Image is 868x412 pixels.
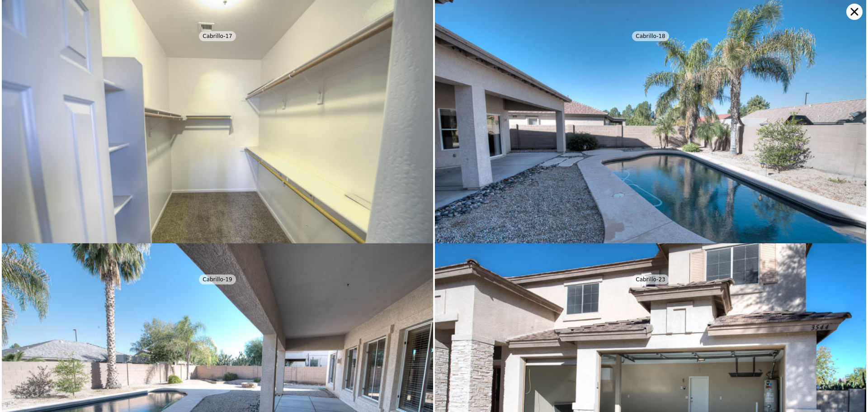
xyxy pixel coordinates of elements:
div: Cabrillo-19 [199,275,236,284]
div: Cabrillo-23 [632,275,669,284]
div: Cabrillo-17 [199,31,236,41]
div: Cabrillo-18 [632,31,669,41]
